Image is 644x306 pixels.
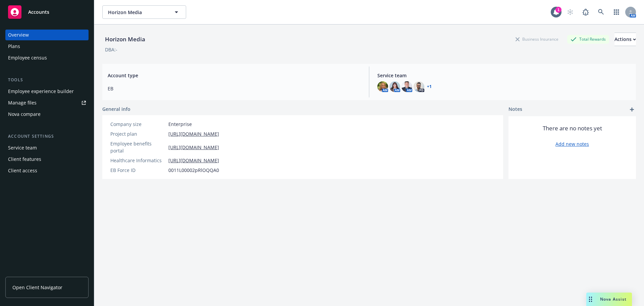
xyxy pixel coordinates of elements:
[8,109,41,120] div: Nova compare
[377,72,631,79] span: Service team
[168,130,219,137] a: [URL][DOMAIN_NAME]
[168,144,219,151] a: [URL][DOMAIN_NAME]
[108,9,166,16] span: Horizon Media
[8,165,37,176] div: Client access
[8,52,47,63] div: Employee census
[12,284,62,291] span: Open Client Navigator
[108,72,361,79] span: Account type
[5,52,89,63] a: Employee census
[110,140,166,154] div: Employee benefits portal
[586,293,632,306] button: Nova Assist
[5,154,89,165] a: Client features
[5,77,89,83] div: Tools
[5,30,89,40] a: Overview
[168,121,192,128] span: Enterprise
[5,41,89,52] a: Plans
[5,109,89,120] a: Nova compare
[105,46,117,53] div: DBA: -
[8,30,29,40] div: Overview
[108,85,361,92] span: EB
[543,124,602,132] span: There are no notes yet
[102,35,148,44] div: Horizon Media
[567,35,609,43] div: Total Rewards
[102,105,130,113] span: General info
[5,165,89,176] a: Client access
[563,5,577,19] a: Start snowing
[8,154,41,165] div: Client features
[5,133,89,140] div: Account settings
[5,142,89,153] a: Service team
[555,7,561,13] div: 1
[168,157,219,164] a: [URL][DOMAIN_NAME]
[512,35,562,43] div: Business Insurance
[389,81,400,92] img: photo
[5,3,89,21] a: Accounts
[5,86,89,97] a: Employee experience builder
[168,167,219,174] span: 0011L00002pRlOQQA0
[102,5,186,19] button: Horizon Media
[8,86,74,97] div: Employee experience builder
[600,296,627,302] span: Nova Assist
[8,41,20,52] div: Plans
[614,33,636,46] button: Actions
[414,81,424,92] img: photo
[110,167,166,174] div: EB Force ID
[5,97,89,108] a: Manage files
[508,105,522,114] span: Notes
[586,293,595,306] div: Drag to move
[614,33,636,46] div: Actions
[28,9,49,15] span: Accounts
[401,81,412,92] img: photo
[110,130,166,137] div: Project plan
[628,105,636,114] a: add
[555,140,589,147] a: Add new notes
[610,5,623,19] a: Switch app
[110,157,166,164] div: Healthcare Informatics
[579,5,592,19] a: Report a Bug
[8,97,37,108] div: Manage files
[8,142,37,153] div: Service team
[377,81,388,92] img: photo
[594,5,608,19] a: Search
[110,121,166,128] div: Company size
[427,85,432,89] a: +1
